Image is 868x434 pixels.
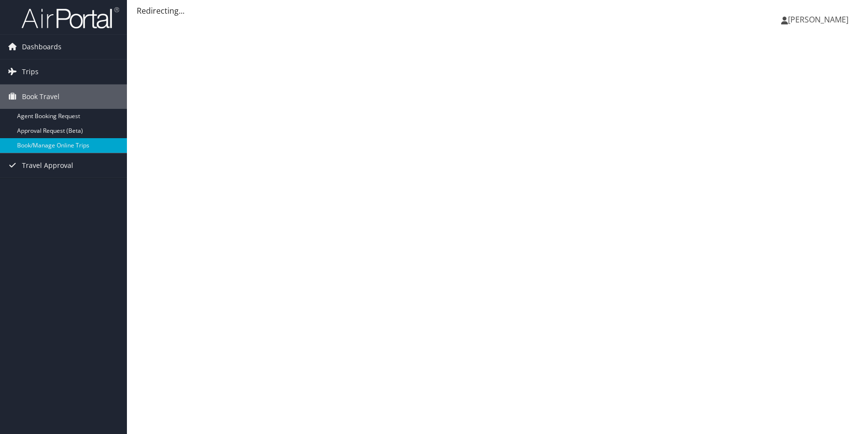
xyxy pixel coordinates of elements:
span: Trips [22,60,39,84]
span: [PERSON_NAME] [788,14,848,25]
span: Dashboards [22,35,62,59]
span: Book Travel [22,84,60,109]
img: airportal-logo.png [21,6,119,29]
div: Redirecting... [137,5,858,17]
span: Travel Approval [22,153,73,178]
a: [PERSON_NAME] [781,5,858,34]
